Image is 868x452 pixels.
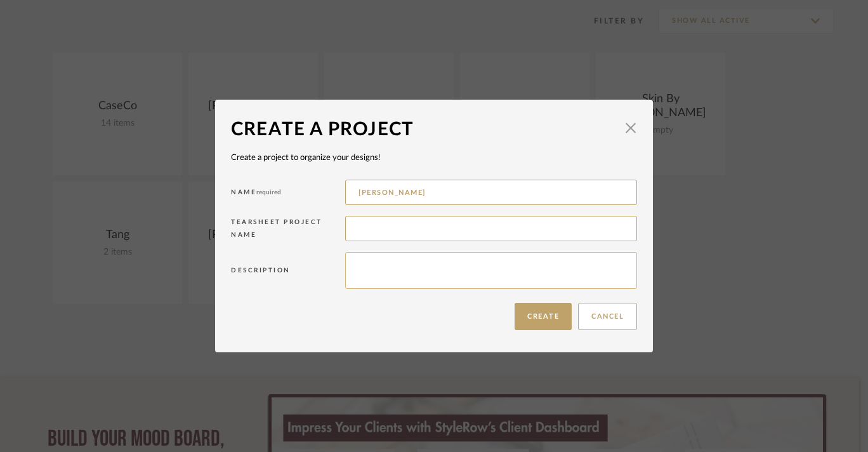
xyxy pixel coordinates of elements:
button: Close [618,116,643,141]
div: Create a Project [231,116,618,143]
div: Tearsheet Project Name [231,216,345,246]
div: Name [231,186,345,203]
div: Create a project to organize your designs! [231,152,637,164]
button: Cancel [578,303,637,330]
div: Description [231,264,345,281]
span: required [256,189,281,196]
button: Create [515,303,572,330]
